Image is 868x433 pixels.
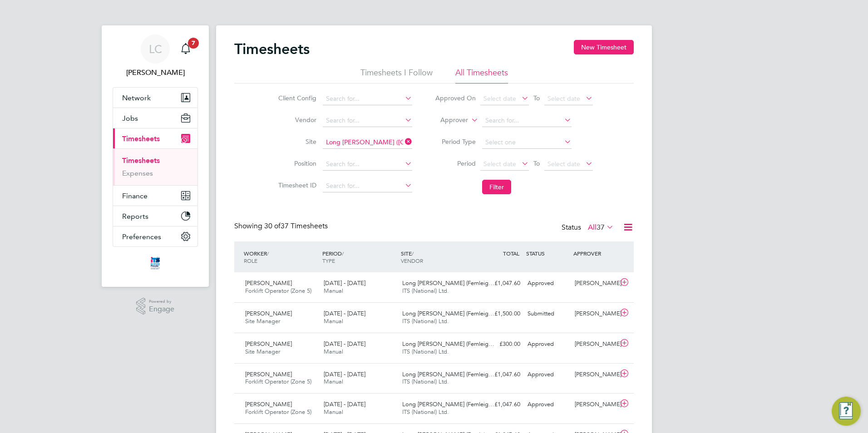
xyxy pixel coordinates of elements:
[402,370,494,378] span: Long [PERSON_NAME] (Fernleig…
[323,180,412,192] input: Search for...
[360,67,433,84] li: Timesheets I Follow
[324,378,343,385] span: Manual
[435,159,476,167] label: Period
[402,287,449,295] span: ITS (National) Ltd.
[324,279,365,287] span: [DATE] - [DATE]
[113,34,198,78] a: LC[PERSON_NAME]
[412,250,414,257] span: /
[324,370,365,378] span: [DATE] - [DATE]
[524,245,571,261] div: STATUS
[482,114,572,127] input: Search for...
[149,305,174,313] span: Engage
[435,138,476,146] label: Period Type
[574,40,634,54] button: New Timesheet
[483,160,516,168] span: Select date
[264,221,281,231] span: 30 of
[113,186,197,206] button: Finance
[122,212,148,221] span: Reports
[402,400,494,408] span: Long [PERSON_NAME] (Fernleig…
[245,408,311,416] span: Forklift Operator (Zone 5)
[323,158,412,171] input: Search for...
[244,257,257,264] span: ROLE
[245,340,292,348] span: [PERSON_NAME]
[324,287,343,295] span: Manual
[323,136,412,149] input: Search for...
[113,148,197,185] div: Timesheets
[149,256,162,271] img: itsconstruction-logo-retina.png
[547,160,580,168] span: Select date
[320,245,399,269] div: PERIOD
[402,408,449,416] span: ITS (National) Ltd.
[455,67,508,84] li: All Timesheets
[531,92,542,104] span: To
[402,378,449,385] span: ITS (National) Ltd.
[322,257,335,264] span: TYPE
[588,223,614,232] label: All
[402,340,494,348] span: Long [PERSON_NAME] (Fernleig…
[113,88,197,108] button: Network
[477,367,524,382] div: £1,047.60
[571,337,618,352] div: [PERSON_NAME]
[324,340,365,348] span: [DATE] - [DATE]
[524,397,571,412] div: Approved
[399,245,477,269] div: SITE
[245,400,292,408] span: [PERSON_NAME]
[149,43,162,55] span: LC
[234,221,330,231] div: Showing
[324,348,343,355] span: Manual
[524,337,571,352] div: Approved
[113,256,198,271] a: Go to home page
[477,276,524,291] div: £1,047.60
[122,114,138,123] span: Jobs
[402,317,449,325] span: ITS (National) Ltd.
[276,159,316,167] label: Position
[245,370,292,378] span: [PERSON_NAME]
[571,306,618,321] div: [PERSON_NAME]
[113,128,197,148] button: Timesheets
[401,257,423,264] span: VENDOR
[324,317,343,325] span: Manual
[113,226,197,246] button: Preferences
[177,34,195,64] a: 7
[136,298,175,315] a: Powered byEngage
[571,245,618,261] div: APPROVER
[571,397,618,412] div: [PERSON_NAME]
[531,157,542,169] span: To
[122,232,161,241] span: Preferences
[113,67,198,78] span: Louis Crawford
[245,348,280,355] span: Site Manager
[276,181,316,189] label: Timesheet ID
[503,250,519,257] span: TOTAL
[435,94,476,102] label: Approved On
[276,138,316,146] label: Site
[245,287,311,295] span: Forklift Operator (Zone 5)
[245,317,280,325] span: Site Manager
[267,250,269,257] span: /
[234,40,310,58] h2: Timesheets
[482,180,511,194] button: Filter
[276,94,316,102] label: Client Config
[571,367,618,382] div: [PERSON_NAME]
[571,276,618,291] div: [PERSON_NAME]
[477,306,524,321] div: £1,500.00
[113,206,197,226] button: Reports
[324,400,365,408] span: [DATE] - [DATE]
[547,94,580,103] span: Select date
[113,108,197,128] button: Jobs
[427,116,468,125] label: Approver
[276,116,316,124] label: Vendor
[323,93,412,105] input: Search for...
[524,367,571,382] div: Approved
[122,192,148,200] span: Finance
[245,378,311,385] span: Forklift Operator (Zone 5)
[524,306,571,321] div: Submitted
[402,348,449,355] span: ITS (National) Ltd.
[122,156,160,165] a: Timesheets
[323,114,412,127] input: Search for...
[188,38,199,49] span: 7
[477,397,524,412] div: £1,047.60
[597,223,605,232] span: 37
[242,245,320,269] div: WORKER
[483,94,516,103] span: Select date
[149,298,174,305] span: Powered by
